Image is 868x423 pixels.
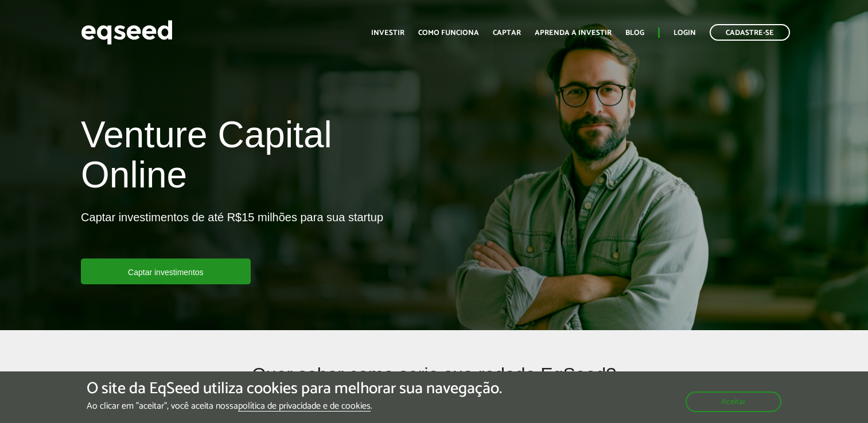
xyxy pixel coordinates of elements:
[238,402,371,412] a: política de privacidade e de cookies
[81,210,383,258] p: Captar investimentos de até R$15 milhões para sua startup
[153,365,715,402] h2: Quer saber como seria sua rodada EqSeed?
[81,115,425,201] h1: Venture Capital Online
[674,29,696,37] a: Login
[87,380,502,398] h5: O site da EqSeed utiliza cookies para melhorar sua navegação.
[81,17,173,48] img: EqSeed
[625,29,644,37] a: Blog
[87,401,502,412] p: Ao clicar em "aceitar", você aceita nossa .
[686,391,781,412] button: Aceitar
[710,24,790,41] a: Cadastre-se
[418,29,479,37] a: Como funciona
[493,29,521,37] a: Captar
[81,258,251,284] a: Captar investimentos
[371,29,404,37] a: Investir
[535,29,612,37] a: Aprenda a investir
